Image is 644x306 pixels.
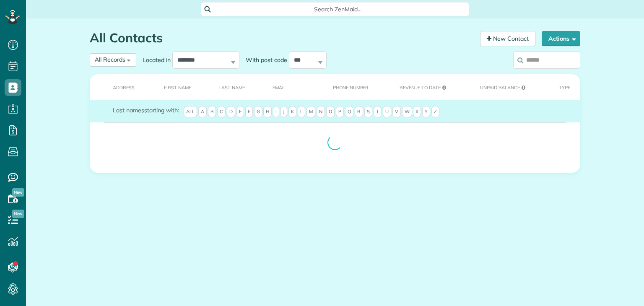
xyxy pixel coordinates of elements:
[245,106,253,118] span: F
[236,106,244,118] span: E
[95,56,125,63] span: All Records
[217,106,226,118] span: C
[113,106,144,114] span: Last names
[317,106,325,118] span: N
[546,74,580,100] th: Type
[90,74,151,100] th: Address
[12,210,24,218] span: New
[422,106,430,118] span: Y
[151,74,206,100] th: First Name
[280,106,287,118] span: J
[260,74,320,100] th: Email
[326,106,335,118] span: O
[306,106,315,118] span: M
[542,31,580,46] button: Actions
[355,106,363,118] span: R
[402,106,412,118] span: W
[298,106,305,118] span: L
[208,106,216,118] span: B
[254,106,262,118] span: G
[288,106,296,118] span: K
[387,74,467,100] th: Revenue to Date
[136,56,172,64] label: Located in
[374,106,382,118] span: T
[198,106,207,118] span: A
[392,106,401,118] span: V
[480,31,535,46] a: New Contact
[12,188,24,197] span: New
[227,106,235,118] span: D
[345,106,353,118] span: Q
[90,31,474,45] h1: All Contacts
[364,106,372,118] span: S
[113,106,179,114] label: starting with:
[413,106,421,118] span: X
[320,74,387,100] th: Phone number
[383,106,391,118] span: U
[206,74,260,100] th: Last Name
[467,74,545,100] th: Unpaid Balance
[336,106,344,118] span: P
[184,106,197,118] span: All
[239,56,289,64] label: With post code
[273,106,279,118] span: I
[263,106,272,118] span: H
[431,106,439,118] span: Z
